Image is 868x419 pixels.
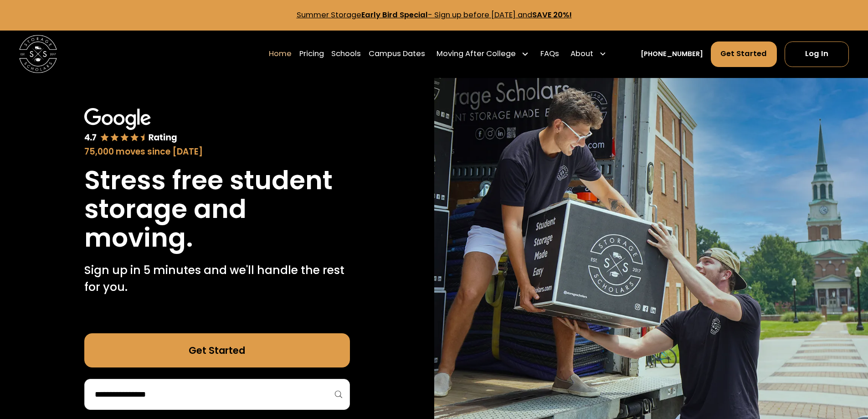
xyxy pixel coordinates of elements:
img: Storage Scholars main logo [19,35,57,73]
img: Google 4.7 star rating [84,108,177,144]
a: Home [269,41,292,67]
a: Schools [331,41,361,67]
a: Log In [785,41,849,67]
a: Pricing [299,41,324,67]
h1: Stress free student storage and moving. [84,166,350,252]
div: 75,000 moves since [DATE] [84,145,350,158]
p: Sign up in 5 minutes and we'll handle the rest for you. [84,262,350,296]
a: Summer StorageEarly Bird Special- Sign up before [DATE] andSAVE 20%! [297,10,572,20]
a: Get Started [84,333,350,367]
a: home [19,35,57,73]
div: Moving After College [433,41,533,67]
div: About [567,41,611,67]
a: Get Started [711,41,777,67]
a: Campus Dates [369,41,425,67]
strong: Early Bird Special [361,10,428,20]
a: FAQs [540,41,559,67]
a: [PHONE_NUMBER] [641,49,703,59]
div: About [570,48,593,60]
div: Moving After College [437,48,516,60]
strong: SAVE 20%! [532,10,572,20]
